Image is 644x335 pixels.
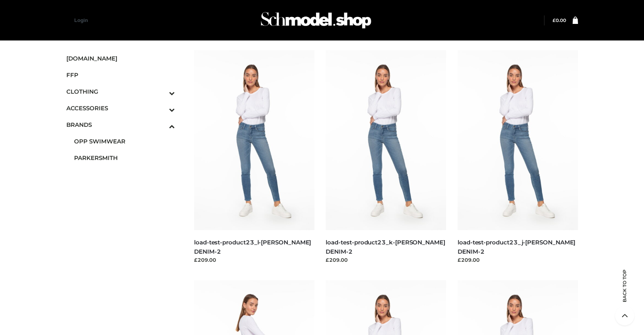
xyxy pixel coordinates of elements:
[553,17,566,23] a: £0.00
[74,17,88,23] a: Login
[615,283,634,302] span: Back to top
[66,71,175,79] span: FFP
[74,150,175,166] a: PARKERSMITH
[66,50,175,67] a: [DOMAIN_NAME]
[66,87,175,96] span: CLOTHING
[148,116,175,133] button: Toggle Submenu
[148,100,175,116] button: Toggle Submenu
[74,153,175,162] span: PARKERSMITH
[553,17,556,23] span: £
[458,239,575,255] a: load-test-product23_j-[PERSON_NAME] DENIM-2
[74,137,175,146] span: OPP SWIMWEAR
[66,116,175,133] a: BRANDSToggle Submenu
[258,5,374,35] img: Schmodel Admin 964
[194,256,314,264] div: £209.00
[66,54,175,63] span: [DOMAIN_NAME]
[66,100,175,116] a: ACCESSORIESToggle Submenu
[553,17,566,23] bdi: 0.00
[66,83,175,100] a: CLOTHINGToggle Submenu
[148,83,175,100] button: Toggle Submenu
[458,256,578,264] div: £209.00
[194,239,311,255] a: load-test-product23_l-[PERSON_NAME] DENIM-2
[326,256,446,264] div: £209.00
[66,104,175,113] span: ACCESSORIES
[66,67,175,83] a: FFP
[326,239,445,255] a: load-test-product23_k-[PERSON_NAME] DENIM-2
[66,120,175,129] span: BRANDS
[74,133,175,150] a: OPP SWIMWEAR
